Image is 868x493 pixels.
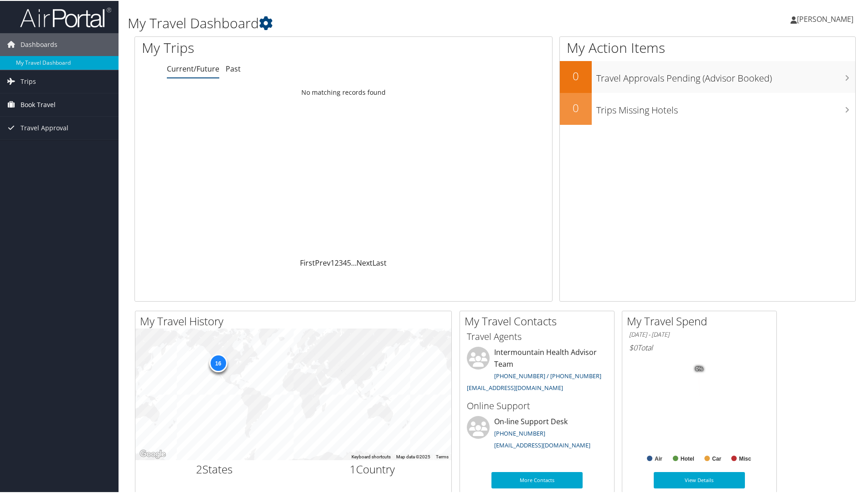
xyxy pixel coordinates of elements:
[331,257,335,267] a: 1
[196,461,202,476] span: 2
[343,257,347,267] a: 4
[128,13,618,32] h1: My Travel Dashboard
[596,98,855,116] h3: Trips Missing Hotels
[350,461,356,476] span: 1
[356,257,372,267] a: Next
[300,257,315,267] a: First
[300,461,445,476] h2: Country
[462,346,612,395] li: Intermountain Health Advisor Team
[372,257,387,267] a: Last
[739,455,751,461] text: Misc
[142,461,287,476] h2: States
[209,353,227,371] div: 16
[790,5,863,32] a: [PERSON_NAME]
[138,447,168,459] img: Google
[712,455,721,461] text: Car
[627,313,776,328] h2: My Travel Spend
[494,428,545,437] a: [PHONE_NUMBER]
[335,257,339,267] a: 2
[560,37,855,56] h1: My Action Items
[20,6,111,27] img: airportal-logo.png
[135,83,552,100] td: No matching records found
[21,32,57,55] span: Dashboards
[396,453,430,458] span: Map data ©2025
[797,13,853,23] span: [PERSON_NAME]
[21,92,56,115] span: Book Travel
[167,63,219,73] a: Current/Future
[351,453,391,459] button: Keyboard shortcuts
[491,471,583,488] a: More Contacts
[654,471,745,488] a: View Details
[560,99,592,115] h2: 0
[226,63,241,73] a: Past
[467,399,607,411] h3: Online Support
[681,455,694,461] text: Hotel
[339,257,343,267] a: 3
[315,257,331,267] a: Prev
[596,67,855,84] h3: Travel Approvals Pending (Advisor Booked)
[560,60,855,92] a: 0Travel Approvals Pending (Advisor Booked)
[21,69,36,92] span: Trips
[494,371,601,379] a: [PHONE_NUMBER] / [PHONE_NUMBER]
[436,453,449,458] a: Terms (opens in new tab)
[21,116,68,139] span: Travel Approval
[142,37,372,56] h1: My Trips
[462,415,612,452] li: On-line Support Desk
[655,455,662,461] text: Air
[696,365,703,371] tspan: 0%
[494,440,590,448] a: [EMAIL_ADDRESS][DOMAIN_NAME]
[467,329,607,342] h3: Travel Agents
[347,257,351,267] a: 5
[465,313,614,328] h2: My Travel Contacts
[467,383,563,391] a: [EMAIL_ADDRESS][DOMAIN_NAME]
[140,313,451,328] h2: My Travel History
[138,447,168,459] a: Open this area in Google Maps (opens a new window)
[629,329,770,338] h6: [DATE] - [DATE]
[629,342,770,352] h6: Total
[560,92,855,124] a: 0Trips Missing Hotels
[629,342,637,352] span: $0
[560,67,592,83] h2: 0
[351,257,356,267] span: …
